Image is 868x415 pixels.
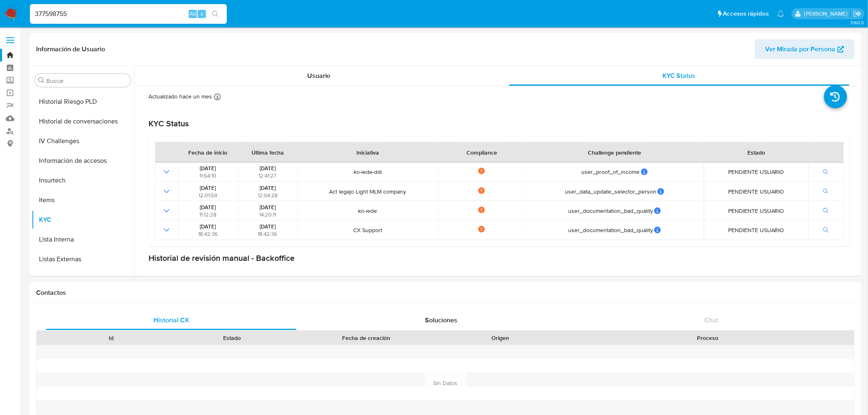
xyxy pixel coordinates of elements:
[36,45,105,53] h1: Información de Usuario
[566,334,849,342] div: Proceso
[32,190,134,210] button: Items
[32,249,134,269] button: Listas Externas
[30,9,227,19] input: Buscar usuario o caso...
[765,39,836,59] span: Ver Mirada por Persona
[755,39,855,59] button: Ver Mirada por Persona
[705,315,719,325] span: Chat
[853,9,862,18] a: Salir
[57,334,166,342] div: Id
[177,334,286,342] div: Estado
[148,93,212,100] p: Actualizado hace un mes
[38,77,45,84] button: Buscar
[32,151,134,171] button: Información de accesos
[32,92,134,112] button: Historial Riesgo PLD
[777,10,784,17] a: Notificaciones
[298,334,434,342] div: Fecha de creación
[201,10,203,18] span: s
[307,71,331,80] span: Usuario
[723,9,769,18] span: Accesos rápidos
[153,315,189,325] span: Historial CX
[46,77,128,84] input: Buscar
[32,171,134,190] button: Insurtech
[32,269,134,289] button: Marcas AML
[32,131,134,151] button: IV Challenges
[32,230,134,249] button: Lista Interna
[190,10,196,18] span: Alt
[804,10,850,18] p: gregorio.negri@mercadolibre.com
[32,112,134,131] button: Historial de conversaciones
[207,8,224,20] button: search-icon
[446,334,555,342] div: Origen
[36,289,855,297] h1: Contactos
[425,315,458,325] span: Soluciones
[32,210,134,230] button: KYC
[663,71,696,80] span: KYC Status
